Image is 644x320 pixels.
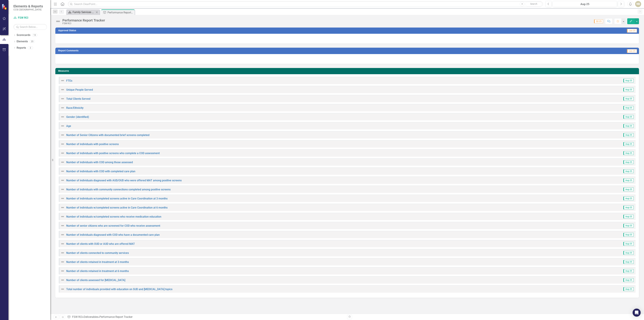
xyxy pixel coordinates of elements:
[627,29,637,33] span: Jun-25
[61,278,65,282] img: Not Defined
[13,8,43,11] small: CCSI: [GEOGRAPHIC_DATA]
[61,251,65,255] img: Not Defined
[61,242,65,246] img: Not Defined
[66,215,161,218] a: Number of individuals w/completed screens who receive medication education
[623,251,634,255] span: Aug-25
[32,34,37,37] div: 13
[61,224,65,228] img: Not Defined
[55,19,61,24] img: Not Defined
[66,260,129,264] a: Number of clients retained in treatment at 3 months
[17,33,30,37] a: Scorecards
[108,10,134,15] div: Performance Report Tracker
[623,206,634,209] span: Aug-25
[61,178,65,182] img: Not Defined
[623,197,634,200] span: Aug-25
[623,269,634,273] span: Aug-25
[553,1,617,7] button: Aug-25
[635,1,641,7] button: NB
[66,288,172,291] a: Total number of individuals provided with education on SUD and [MEDICAL_DATA] topics
[61,215,65,219] img: Not Defined
[623,88,634,92] span: Aug-25
[61,97,65,101] img: Not Defined
[623,242,634,246] span: Aug-25
[66,197,168,200] a: Number of individuals w/completed screens active in Care Coordination at 3 months
[17,40,28,43] a: Elements
[13,24,47,30] input: Search Below...
[66,242,135,245] a: Number of clients with OUD or AUD who are offered MAT
[61,133,65,137] img: Not Defined
[623,142,634,146] span: Aug-25
[627,49,637,53] span: Jun-25
[66,170,135,173] a: Number of individuals with COD with completed care plan
[623,115,634,119] span: Aug-25
[28,46,33,49] div: 2
[554,2,616,6] div: Aug-25
[623,97,634,101] span: Aug-25
[61,187,65,191] img: Not Defined
[84,315,98,318] a: Deliverables
[66,152,160,155] a: Number of individuals with positive screens who complete a COD assessment
[66,133,149,137] a: Number of Senior Citizens with documented brief screens completed
[61,124,65,128] img: Not Defined
[66,251,129,255] a: Number of clients connected to community services
[66,233,160,236] a: Number of individuals diagnosed with COD who have a documented care plan
[623,124,634,128] span: Aug-25
[623,278,634,282] span: Aug-25
[13,4,43,8] span: Elements & Reports
[66,188,171,191] a: Number of individuals with community connections completed among positive screens
[525,2,542,6] button: Search
[623,215,634,218] span: Aug-25
[66,124,71,128] a: Age
[66,97,90,100] a: Total Clients Served
[66,161,133,164] a: Number of individuals with COD among those assessed
[13,16,47,20] a: FSW RCI
[66,88,93,91] a: Unique People Served
[61,196,65,200] img: Not Defined
[61,169,65,173] img: Not Defined
[67,315,345,319] div: » »
[66,115,89,119] a: Gender (identified)
[62,22,105,25] div: FSW RCI
[61,151,65,155] img: Not Defined
[623,260,634,264] span: Aug-25
[2,4,8,10] img: ClearPoint Strategy
[623,133,634,137] span: Aug-25
[61,260,65,264] img: Not Defined
[67,10,95,14] a: Family Services of [GEOGRAPHIC_DATA] Page
[61,142,65,146] img: Not Defined
[58,49,441,52] h3: Report Comments
[530,3,537,5] span: Search
[30,40,35,43] div: 25
[61,88,65,92] img: Not Defined
[66,143,119,146] a: Number of individuals with positive screens
[58,70,637,72] h3: Measures
[17,46,26,50] a: Reports
[72,315,82,318] a: FSW RCI
[66,79,72,82] a: FTEs
[66,179,182,182] a: Number of individuals diagnosed with AUD/OUD who were offered MAT among positive screens
[623,287,634,291] span: Aug-25
[58,29,425,32] h3: Approval Status
[623,79,634,82] span: Aug-25
[623,151,634,155] span: Aug-25
[61,79,65,83] img: Not Defined
[61,160,65,164] img: Not Defined
[594,19,603,23] span: Q2-25
[623,106,634,110] span: Aug-25
[62,18,105,22] div: Performance Report Tracker
[66,279,125,282] a: Number of clients assessed for [MEDICAL_DATA]
[61,106,65,110] img: Not Defined
[66,206,168,209] a: Number of individuals w/completed screens active in Care Coordination at 6 months
[61,287,65,291] img: Not Defined
[623,160,634,164] span: Aug-25
[61,205,65,210] img: Not Defined
[623,178,634,182] span: Aug-25
[61,233,65,237] img: Not Defined
[623,224,634,227] span: Aug-25
[66,224,160,227] a: Number of senior citizens who are screened for COD who receive assessment
[66,106,84,109] a: Race/Ethnicity
[99,315,132,318] div: Performance Report Tracker
[623,188,634,191] span: Aug-25
[61,115,65,119] img: Not Defined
